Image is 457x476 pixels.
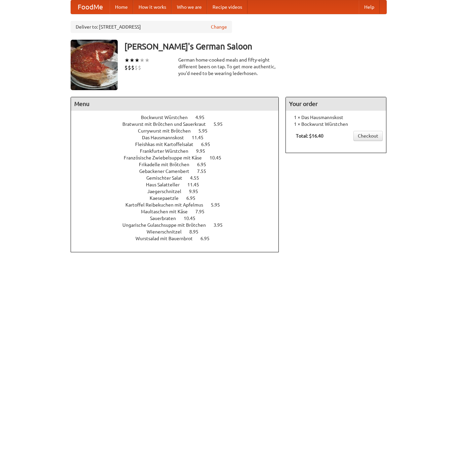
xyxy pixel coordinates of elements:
h4: Menu [71,97,279,111]
li: $ [138,64,141,71]
a: Recipe videos [207,0,247,14]
span: Gemischter Salat [146,175,189,181]
a: Change [211,24,227,30]
a: Gemischter Salat 4.55 [146,175,212,181]
span: Bratwurst mit Brötchen und Sauerkraut [122,121,213,127]
a: Ungarische Gulaschsuppe mit Brötchen 3.95 [122,222,235,228]
span: 10.45 [210,155,228,160]
a: Haus Salatteller 11.45 [146,182,212,187]
span: Frikadelle mit Brötchen [139,162,196,167]
a: Kartoffel Reibekuchen mit Apfelmus 5.95 [125,202,232,208]
span: Frankfurter Würstchen [140,148,195,154]
li: 1 × Das Hausmannskost [289,114,383,121]
a: FoodMe [71,0,110,14]
li: $ [131,64,135,71]
div: German home-cooked meals and fifty-eight different beers on tap. To get more authentic, you'd nee... [178,57,279,77]
span: Das Hausmannskost [142,135,191,140]
a: How it works [133,0,172,14]
span: 6.95 [200,236,216,241]
li: ★ [124,57,129,64]
li: 1 × Bockwurst Würstchen [289,121,383,127]
li: ★ [145,57,150,64]
li: ★ [140,57,145,64]
a: Frikadelle mit Brötchen 6.95 [139,162,219,167]
span: Fleishkas mit Kartoffelsalat [135,142,200,147]
span: Maultaschen mit Käse [141,209,194,214]
span: 11.45 [192,135,210,140]
span: Gebackener Camenbert [139,169,196,174]
li: ★ [129,57,135,64]
span: 10.45 [184,216,202,221]
li: $ [135,64,138,71]
a: Wienerschnitzel 8.95 [147,229,211,234]
a: Wurstsalad mit Bauernbrot 6.95 [136,236,222,241]
a: Sauerbraten 10.45 [150,216,208,221]
a: Frankfurter Würstchen 9.95 [140,148,218,154]
b: Total: $16.40 [296,133,323,139]
a: Maultaschen mit Käse 7.95 [141,209,217,214]
span: 9.95 [189,189,205,194]
span: Sauerbraten [150,216,183,221]
span: 3.95 [214,222,229,228]
span: 7.55 [197,169,213,174]
span: Wienerschnitzel [147,229,188,234]
a: Who we are [172,0,207,14]
span: 9.95 [196,148,212,154]
span: 6.95 [197,162,213,167]
a: Jaegerschnitzel 9.95 [147,189,211,194]
span: Haus Salatteller [146,182,186,187]
span: Französische Zwiebelsuppe mit Käse [124,155,208,160]
span: 8.95 [189,229,205,234]
span: 6.95 [201,142,217,147]
a: Home [110,0,133,14]
span: Ungarische Gulaschsuppe mit Brötchen [122,222,213,228]
span: 5.95 [214,121,229,127]
span: 4.55 [190,175,206,181]
span: 5.95 [211,202,227,208]
span: Currywurst mit Brötchen [138,128,197,134]
span: 7.95 [195,209,211,214]
a: Bratwurst mit Brötchen und Sauerkraut 5.95 [122,121,235,127]
a: Französische Zwiebelsuppe mit Käse 10.45 [124,155,234,160]
span: Kaesepaetzle [150,195,185,201]
span: 4.95 [195,115,211,120]
span: Wurstsalad mit Bauernbrot [136,236,199,241]
a: Das Hausmannskost 11.45 [142,135,216,140]
h4: Your order [286,97,386,111]
li: $ [128,64,131,71]
img: angular.jpg [71,40,118,90]
span: 5.95 [198,128,214,134]
div: Deliver to: [STREET_ADDRESS] [71,21,232,33]
span: Bockwurst Würstchen [141,115,194,120]
a: Bockwurst Würstchen 4.95 [141,115,217,120]
a: Gebackener Camenbert 7.55 [139,169,219,174]
a: Help [359,0,380,14]
li: ★ [135,57,140,64]
span: 6.95 [186,195,202,201]
h3: [PERSON_NAME]'s German Saloon [124,40,387,53]
li: $ [124,64,128,71]
a: Fleishkas mit Kartoffelsalat 6.95 [135,142,223,147]
a: Currywurst mit Brötchen 5.95 [138,128,220,134]
span: Kartoffel Reibekuchen mit Apfelmus [125,202,210,208]
a: Checkout [353,131,383,141]
span: Jaegerschnitzel [147,189,188,194]
a: Kaesepaetzle 6.95 [150,195,208,201]
span: 11.45 [187,182,206,187]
